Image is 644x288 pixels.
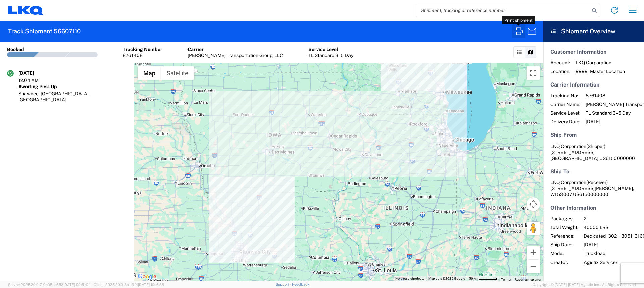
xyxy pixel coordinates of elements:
span: Carrier Name: [550,101,580,107]
span: [DATE] 09:51:04 [63,283,91,287]
input: Shipment, tracking or reference number [416,4,590,17]
h5: Ship From [550,132,637,138]
div: Shawnee, [GEOGRAPHIC_DATA], [GEOGRAPHIC_DATA] [18,91,127,103]
span: Map data ©2025 Google [428,277,465,280]
span: 6150000000 [579,192,608,197]
span: Copyright © [DATE]-[DATE] Agistix Inc., All Rights Reserved [533,282,636,288]
button: Map camera controls [527,197,540,211]
span: Location: [550,68,570,74]
span: Ship Date: [550,242,578,248]
span: (Receiver) [586,180,608,185]
button: Zoom out [527,260,540,273]
h5: Customer Information [550,49,637,55]
span: Account: [550,60,570,66]
header: Shipment Overview [543,21,644,42]
span: Server: 2025.20.0-710e05ee653 [8,283,91,287]
span: LKQ Corporation [STREET_ADDRESS] [550,180,608,191]
a: Feedback [292,282,309,286]
span: Tracking No: [550,93,580,99]
img: Google [136,272,158,281]
button: Show satellite imagery [161,66,194,80]
span: Packages: [550,216,578,222]
div: [DATE] [18,70,52,76]
h5: Other Information [550,205,637,211]
button: Toggle fullscreen view [527,66,540,80]
span: 9999 - Master Location [576,68,625,74]
div: 12:04 AM [18,77,52,83]
div: Service Level [308,46,353,52]
span: (Shipper) [586,143,605,149]
div: [PERSON_NAME] Transportation Group, LLC [187,52,283,58]
button: Drag Pegman onto the map to open Street View [527,222,540,235]
div: 8761408 [123,52,162,58]
span: Mode: [550,250,578,256]
div: Awaiting Pick-Up [18,83,127,90]
a: Terms [501,278,511,281]
a: Open this area in Google Maps (opens a new window) [136,272,158,281]
a: Support [276,282,292,286]
h5: Carrier Information [550,81,637,88]
button: Map Scale: 50 km per 52 pixels [467,276,499,281]
span: Delivery Date: [550,119,580,125]
span: Reference: [550,233,578,239]
div: Booked [7,46,24,52]
button: Keyboard shortcuts [395,276,424,281]
span: LKQ Corporation [550,143,586,149]
div: Tracking Number [123,46,162,52]
span: [STREET_ADDRESS] [550,150,595,155]
span: Service Level: [550,110,580,116]
span: 6150000000 [606,156,635,161]
span: LKQ Corporation [576,60,625,66]
div: Carrier [187,46,283,52]
h5: Ship To [550,168,637,175]
span: Creator: [550,259,578,265]
h2: Track Shipment 56607110 [8,27,81,35]
button: Show street map [138,66,161,80]
span: [DATE] 10:16:38 [138,283,164,287]
span: 50 km [469,277,478,280]
address: [GEOGRAPHIC_DATA] US [550,143,637,161]
span: Client: 2025.20.0-8b113f4 [94,283,164,287]
a: Report a map error [515,278,541,281]
address: [PERSON_NAME], WI 53007 US [550,179,637,197]
div: TL Standard 3 - 5 Day [308,52,353,58]
span: Total Weight: [550,224,578,230]
button: Zoom in [527,246,540,259]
